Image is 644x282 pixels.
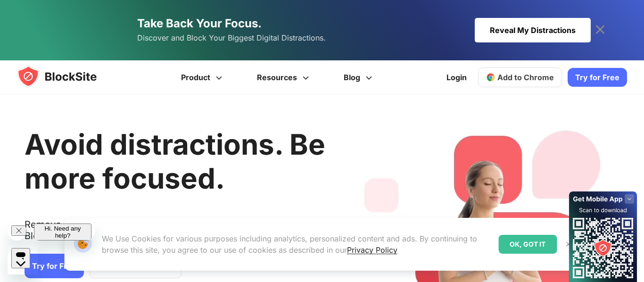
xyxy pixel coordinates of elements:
[8,244,38,274] iframe: メッセージングウィンドウを開くボタン
[102,233,491,256] p: We Use Cookies for various purposes including analytics, personalized content and ads. By continu...
[8,222,26,241] iframe: メッセージを閉じる
[497,73,554,82] span: Add to Chrome
[562,238,574,250] button: Close
[328,60,391,94] a: Blog
[241,60,328,94] a: Resources
[486,73,495,82] img: chrome-icon.svg
[498,235,557,254] div: OK, GOT IT
[17,65,115,88] img: blocksite-icon.5d769676.svg
[475,18,591,42] div: Reveal My Distractions
[25,219,325,249] text: Remove distracting apps and sites and stay focused with BlockSite
[137,17,262,30] span: Take Back Your Focus.
[165,60,241,94] a: Product
[30,220,95,241] iframe: 会社からのメッセージ
[25,127,325,195] h1: Avoid distractions. Be more focused.
[137,31,326,45] span: Discover and Block Your Biggest Digital Distractions.
[347,245,397,255] a: Privacy Policy
[568,68,627,87] a: Try for Free
[564,241,572,248] img: Close
[478,67,562,87] a: Add to Chrome
[441,66,472,89] a: Login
